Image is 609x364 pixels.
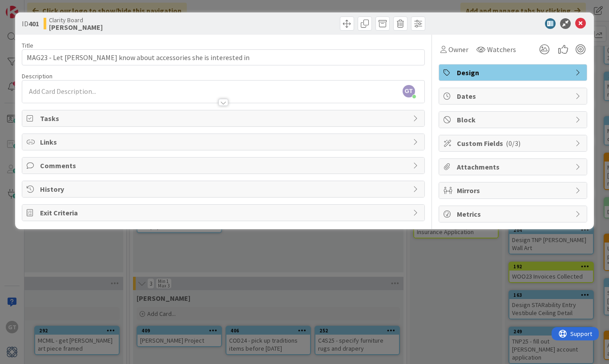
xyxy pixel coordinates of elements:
span: Dates [457,91,571,101]
span: Description [22,72,52,80]
span: Attachments [457,162,571,172]
span: GT [403,85,415,97]
span: Watchers [487,44,516,55]
span: Block [457,114,571,125]
input: type card name here... [22,49,425,65]
span: Clarity Board [49,16,103,24]
b: 401 [28,19,39,28]
span: ( 0/3 ) [506,139,520,148]
span: Comments [40,160,408,171]
span: Mirrors [457,185,571,196]
span: Design [457,67,571,78]
span: Links [40,137,408,147]
b: [PERSON_NAME] [49,24,103,31]
span: Support [19,1,40,12]
span: Owner [448,44,468,55]
label: Title [22,41,33,49]
span: History [40,184,408,194]
span: Exit Criteria [40,207,408,218]
span: Custom Fields [457,138,571,149]
span: Metrics [457,209,571,219]
span: ID [22,18,39,29]
span: Tasks [40,113,408,124]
